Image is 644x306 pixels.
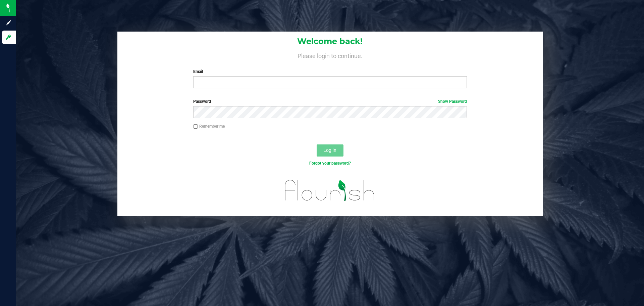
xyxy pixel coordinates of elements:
[193,123,225,129] label: Remember me
[309,161,351,166] a: Forgot your password?
[323,147,336,153] span: Log In
[193,124,198,129] input: Remember me
[193,69,467,75] label: Email
[277,173,383,208] img: flourish_logo.svg
[5,34,12,41] inline-svg: Log in
[5,19,12,26] inline-svg: Sign up
[117,51,543,59] h4: Please login to continue.
[117,37,543,46] h1: Welcome back!
[438,99,467,104] a: Show Password
[317,144,343,157] button: Log In
[193,99,211,104] span: Password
